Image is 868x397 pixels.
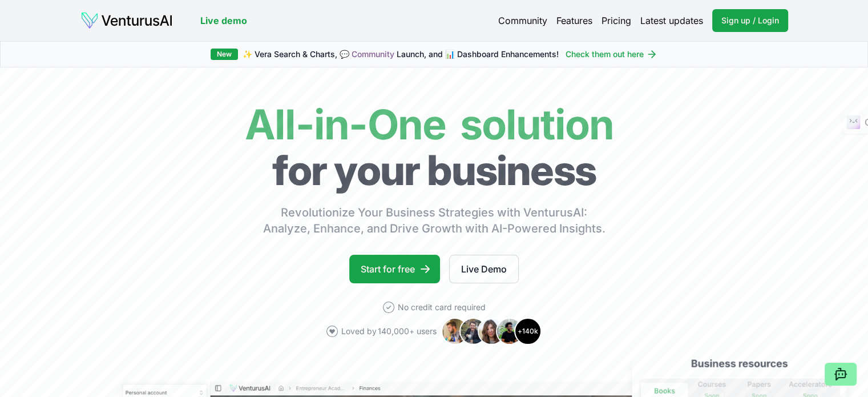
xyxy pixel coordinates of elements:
[349,255,440,283] a: Start for free
[449,255,519,283] a: Live Demo
[352,49,394,59] a: Community
[243,49,559,60] span: ✨ Vera Search & Charts, 💬 Launch, and 📊 Dashboard Enhancements!
[80,11,173,30] img: logo
[200,14,247,27] a: Live demo
[566,49,657,60] a: Check them out here
[478,318,505,345] img: Avatar 3
[556,14,592,27] a: Features
[601,14,631,27] a: Pricing
[640,14,703,27] a: Latest updates
[712,9,788,32] a: Sign up / Login
[721,15,779,26] span: Sign up / Login
[459,318,487,345] img: Avatar 2
[498,14,547,27] a: Community
[441,318,469,345] img: Avatar 1
[496,318,523,345] img: Avatar 4
[211,49,238,60] div: New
